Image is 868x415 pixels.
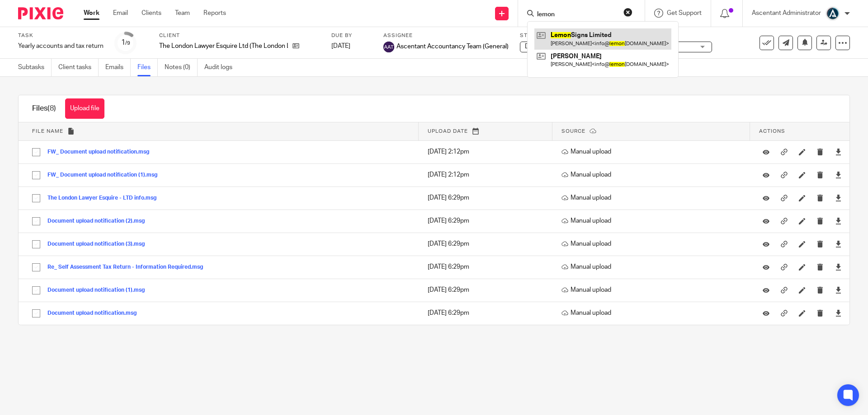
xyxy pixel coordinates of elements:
[47,105,56,112] span: (8)
[428,147,548,156] p: [DATE] 2:12pm
[835,170,842,179] a: Download
[137,59,158,76] a: Files
[561,147,745,156] p: Manual upload
[28,213,45,230] input: Select
[561,239,745,248] p: Manual upload
[84,9,99,18] a: Work
[835,262,842,271] a: Download
[623,8,632,17] button: Clear
[536,11,618,19] input: Search
[561,308,745,317] p: Manual upload
[835,147,842,156] a: Download
[28,190,45,207] input: Select
[18,32,104,39] label: Task
[428,193,548,202] p: [DATE] 6:29pm
[383,32,509,39] label: Assignee
[175,9,190,18] a: Team
[428,216,548,225] p: [DATE] 6:29pm
[204,59,239,76] a: Audit logs
[835,308,842,317] a: Download
[142,9,161,18] a: Clients
[28,236,45,253] input: Select
[159,32,320,39] label: Client
[125,41,130,46] small: /9
[428,170,548,179] p: [DATE] 2:12pm
[835,285,842,294] a: Download
[428,239,548,248] p: [DATE] 6:29pm
[835,239,842,248] a: Download
[58,59,99,76] a: Client tasks
[47,241,151,247] button: Document upload notification (3).msg
[667,10,702,16] span: Get Support
[32,104,56,113] h1: Files
[331,32,372,39] label: Due by
[520,32,610,39] label: Status
[121,37,130,48] div: 1
[835,216,842,225] a: Download
[759,129,785,134] span: Actions
[561,170,745,179] p: Manual upload
[47,287,151,294] button: Document upload notification (1).msg
[47,149,156,155] button: FW_ Document upload notification.msg
[47,264,210,270] button: Re_ Self Assessment Tax Return - Information Required.msg
[428,129,468,134] span: Upload date
[525,43,587,50] span: Drafted or in Progress
[396,42,509,51] span: Ascentant Accountancy Team (General)
[47,195,163,201] button: The London Lawyer Esquire - LTD info.msg
[826,6,840,21] img: Ascentant%20Round%20Only.png
[752,9,821,18] p: Ascentant Administrator
[428,308,548,317] p: [DATE] 6:29pm
[561,216,745,225] p: Manual upload
[835,193,842,202] a: Download
[113,9,128,18] a: Email
[28,282,45,299] input: Select
[203,9,226,18] a: Reports
[28,167,45,184] input: Select
[28,305,45,322] input: Select
[428,285,548,294] p: [DATE] 6:29pm
[28,259,45,276] input: Select
[165,59,198,76] a: Notes (0)
[47,310,143,317] button: Document upload notification.msg
[561,129,585,134] span: Source
[65,98,104,119] button: Upload file
[18,42,104,51] div: Yearly accounts and tax return
[561,193,745,202] p: Manual upload
[428,262,548,271] p: [DATE] 6:29pm
[18,59,52,76] a: Subtasks
[561,285,745,294] p: Manual upload
[383,42,394,52] img: svg%3E
[32,129,63,134] span: File name
[18,7,63,19] img: Pixie
[331,43,350,49] span: [DATE]
[561,262,745,271] p: Manual upload
[159,42,288,51] p: The London Lawyer Esquire Ltd (The London Lawyer)
[47,218,151,224] button: Document upload notification (2).msg
[105,59,131,76] a: Emails
[28,144,45,161] input: Select
[47,172,164,178] button: FW_ Document upload notification (1).msg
